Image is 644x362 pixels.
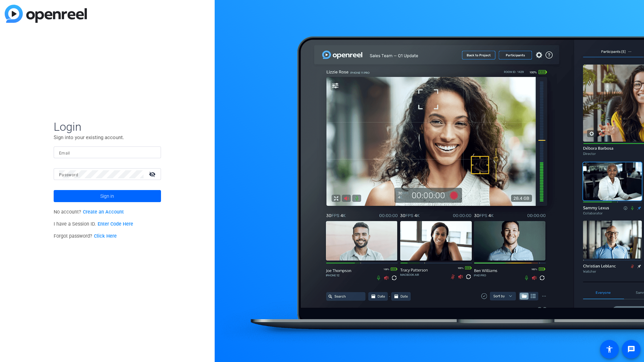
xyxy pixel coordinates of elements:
p: Sign into your existing account. [54,134,161,141]
span: Sign in [100,188,114,204]
mat-icon: message [627,345,635,353]
button: Sign in [54,190,161,202]
input: Enter Email Address [59,148,156,157]
span: I have a Session ID. [54,221,133,227]
span: Forgot password? [54,233,117,239]
mat-icon: accessibility [605,345,613,353]
mat-label: Password [59,173,78,177]
a: Create an Account [83,209,124,215]
mat-label: Email [59,151,70,156]
img: blue-gradient.svg [5,5,87,23]
a: Enter Code Here [98,221,133,227]
span: Login [54,120,161,134]
span: No account? [54,209,124,215]
mat-icon: visibility_off [145,169,161,179]
a: Click Here [94,233,117,239]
